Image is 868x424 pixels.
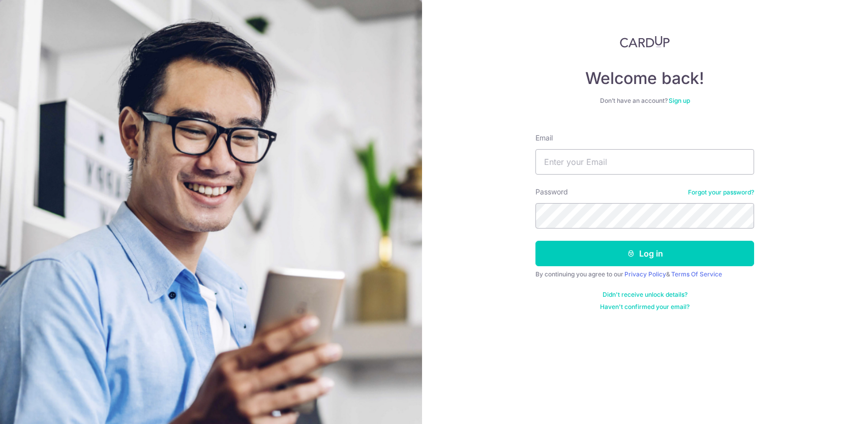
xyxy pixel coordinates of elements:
h4: Welcome back! [535,68,754,89]
a: Terms Of Service [671,270,722,278]
label: Email [535,133,553,143]
a: Sign up [669,97,690,104]
a: Forgot your password? [688,188,754,196]
input: Enter your Email [535,149,754,175]
div: Don’t have an account? [535,97,754,105]
a: Haven't confirmed your email? [600,303,690,311]
a: Didn't receive unlock details? [603,291,687,299]
a: Privacy Policy [624,270,666,278]
button: Log in [535,241,754,266]
img: CardUp Logo [620,36,670,48]
label: Password [535,187,568,197]
div: By continuing you agree to our & [535,270,754,278]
